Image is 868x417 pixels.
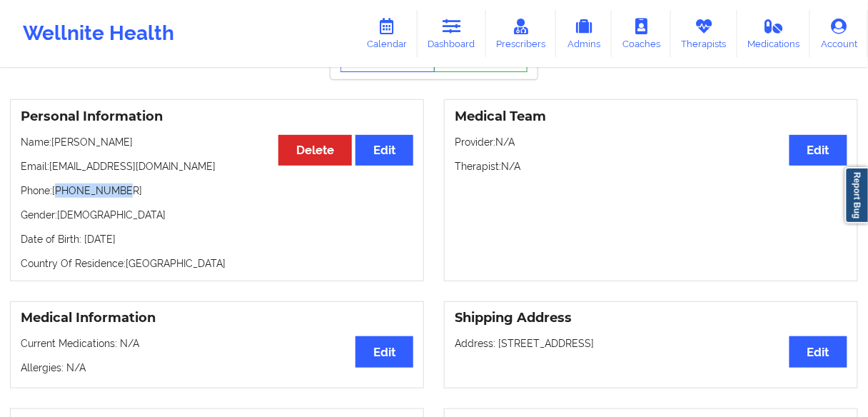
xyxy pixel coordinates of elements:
h3: Shipping Address [455,310,847,326]
button: Edit [355,135,413,166]
p: Therapist: N/A [455,159,847,174]
h3: Personal Information [21,109,413,125]
p: Name: [PERSON_NAME] [21,135,413,149]
p: Email: [EMAIL_ADDRESS][DOMAIN_NAME] [21,159,413,174]
p: Gender: [DEMOGRAPHIC_DATA] [21,208,413,222]
a: Account [810,10,868,57]
a: Admins [556,10,612,57]
a: Medications [737,10,811,57]
a: Therapists [671,10,737,57]
p: Current Medications: N/A [21,336,413,351]
a: Prescribers [486,10,557,57]
a: Dashboard [418,10,486,57]
a: Coaches [612,10,671,57]
a: Report Bug [845,167,868,223]
button: Edit [355,336,413,367]
p: Allergies: N/A [21,361,413,375]
button: Edit [789,135,847,166]
button: Edit [789,336,847,367]
h3: Medical Team [455,109,847,125]
p: Phone: [PHONE_NUMBER] [21,184,413,198]
h3: Medical Information [21,310,413,326]
p: Provider: N/A [455,135,847,149]
button: Delete [278,135,352,166]
p: Address: [STREET_ADDRESS] [455,336,847,351]
a: Calendar [356,10,418,57]
p: Date of Birth: [DATE] [21,232,413,246]
p: Country Of Residence: [GEOGRAPHIC_DATA] [21,256,413,271]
